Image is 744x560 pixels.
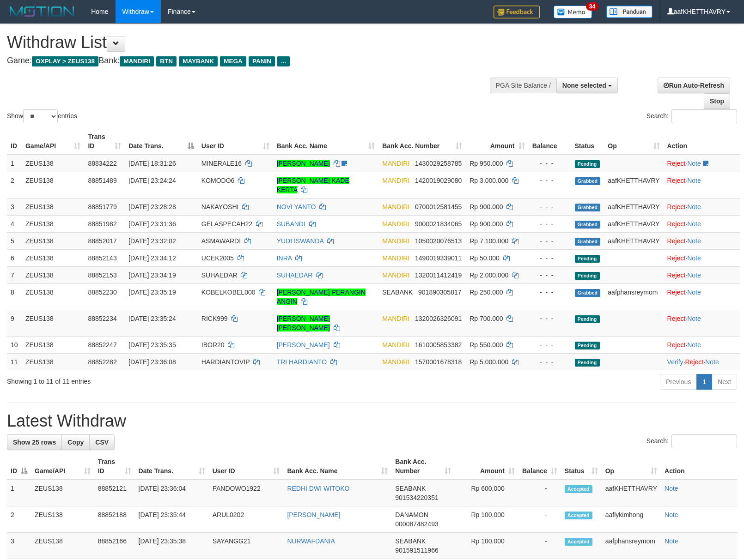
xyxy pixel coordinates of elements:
[120,56,154,66] span: MANDIRI
[575,221,601,229] span: Grabbed
[88,341,116,349] span: 88852247
[575,359,600,367] span: Pending
[382,220,409,228] span: MANDIRI
[7,453,31,480] th: ID: activate to sort column descending
[22,266,84,283] td: ZEUS138
[664,232,740,249] td: ·
[13,439,56,446] span: Show 25 rows
[201,160,242,167] span: MINERALE16
[395,547,438,554] span: Copy 901591511966 to clipboard
[687,203,701,211] a: Note
[125,128,198,155] th: Date Trans.: activate to sort column descending
[518,453,561,480] th: Balance: activate to sort column ascending
[395,494,438,501] span: Copy 901534220351 to clipboard
[712,374,737,390] a: Next
[575,160,600,168] span: Pending
[201,358,250,366] span: HARDIANTOVIP
[88,358,116,366] span: 88852282
[532,288,567,297] div: - - -
[128,160,176,167] span: [DATE] 18:31:26
[277,271,313,279] a: SUHAEDAR
[22,249,84,266] td: ZEUS138
[455,533,518,559] td: Rp 100,000
[7,506,31,533] td: 2
[209,506,284,533] td: ARUL0202
[470,177,508,184] span: Rp 3.000.000
[128,341,176,349] span: [DATE] 23:35:35
[287,511,340,518] a: [PERSON_NAME]
[201,254,234,262] span: UCEK2005
[664,310,740,336] td: ·
[382,203,409,211] span: MANDIRI
[128,271,176,279] span: [DATE] 23:34:19
[667,203,686,211] a: Reject
[84,128,125,155] th: Trans ID: activate to sort column ascending
[665,537,678,545] a: Note
[7,5,77,18] img: MOTION_logo.png
[88,315,116,322] span: 88852234
[7,33,487,52] h1: Withdraw List
[415,341,462,349] span: Copy 1610005853382 to clipboard
[88,237,116,245] span: 88852017
[671,109,737,123] input: Search:
[201,271,238,279] span: SUHAEDAR
[283,453,391,480] th: Bank Acc. Name: activate to sort column ascending
[687,177,701,184] a: Note
[287,485,349,492] a: REDHI DWI WITOKO
[198,128,273,155] th: User ID: activate to sort column ascending
[602,480,661,506] td: aafKHETTHAVRY
[88,289,116,296] span: 88852230
[604,215,663,232] td: aafKHETTHAVRY
[7,310,22,336] td: 9
[671,434,737,448] input: Search:
[604,128,663,155] th: Op: activate to sort column ascending
[667,160,686,167] a: Reject
[135,480,209,506] td: [DATE] 23:36:04
[646,109,737,123] label: Search:
[95,439,109,446] span: CSV
[179,56,218,66] span: MAYBANK
[22,283,84,310] td: ZEUS138
[201,315,228,322] span: RICK999
[571,128,604,155] th: Status
[575,238,601,246] span: Grabbed
[22,198,84,215] td: ZEUS138
[22,172,84,198] td: ZEUS138
[661,453,737,480] th: Action
[31,480,94,506] td: ZEUS138
[277,341,330,349] a: [PERSON_NAME]
[561,453,602,480] th: Status: activate to sort column ascending
[7,353,22,370] td: 11
[395,520,438,528] span: Copy 000087482493 to clipboard
[128,358,176,366] span: [DATE] 23:36:08
[220,56,246,66] span: MEGA
[532,357,567,367] div: - - -
[604,232,663,249] td: aafKHETTHAVRY
[667,220,686,228] a: Reject
[277,220,305,228] a: SUBANDI
[664,336,740,353] td: ·
[455,453,518,480] th: Amount: activate to sort column ascending
[7,232,22,249] td: 5
[664,249,740,266] td: ·
[606,6,653,18] img: panduan.png
[575,342,600,349] span: Pending
[88,177,116,184] span: 88851489
[382,177,409,184] span: MANDIRI
[287,537,335,545] a: NURWAFDANIA
[532,176,567,185] div: - - -
[156,56,177,66] span: BTN
[7,249,22,266] td: 6
[382,237,409,245] span: MANDIRI
[135,506,209,533] td: [DATE] 23:35:44
[32,56,98,66] span: OXPLAY > ZEUS138
[7,109,77,123] label: Show entries
[687,254,701,262] a: Note
[378,128,466,155] th: Bank Acc. Number: activate to sort column ascending
[667,177,686,184] a: Reject
[382,289,413,296] span: SEABANK
[490,78,556,93] div: PGA Site Balance /
[466,128,528,155] th: Amount: activate to sort column ascending
[94,480,135,506] td: 88852121
[665,511,678,518] a: Note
